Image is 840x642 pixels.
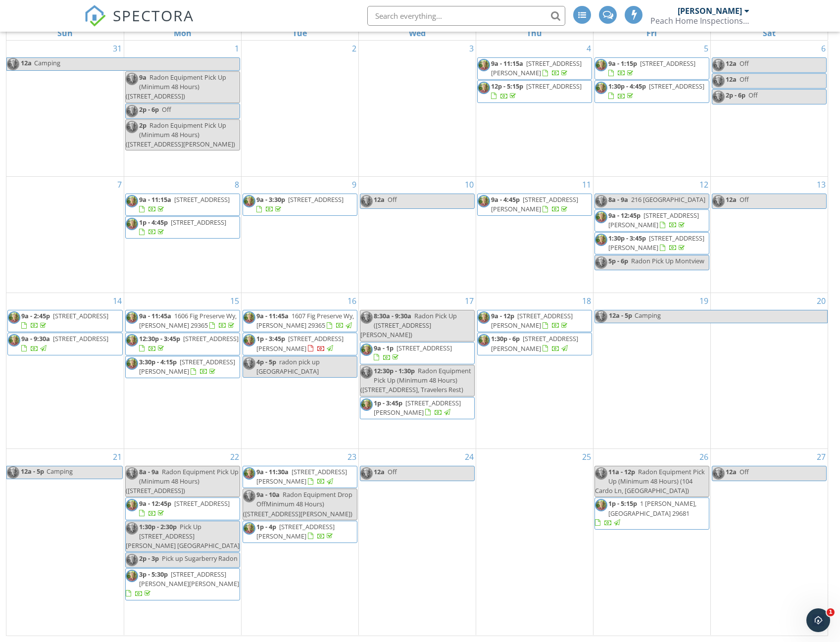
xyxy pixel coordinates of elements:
[125,356,240,378] a: 3:30p - 4:15p [STREET_ADDRESS][PERSON_NAME]
[243,522,255,535] img: travis.jpg
[233,177,241,193] a: Go to September 8, 2025
[360,311,373,324] img: travis.jpg
[608,211,641,220] span: 9a - 12:45p
[593,41,710,176] td: Go to September 5, 2025
[139,121,147,130] span: 2p
[608,234,704,252] span: [STREET_ADDRESS][PERSON_NAME]
[360,366,471,394] span: Radon Equipment Pick Up (Minimum 48 Hours) ([STREET_ADDRESS], Travelers Rest)
[243,195,255,207] img: travis.jpg
[20,466,45,479] span: 12a - 5p
[6,293,124,449] td: Go to September 14, 2025
[256,467,347,486] span: [STREET_ADDRESS][PERSON_NAME]
[360,344,373,356] img: travis.jpg
[243,466,357,488] a: 9a - 11:30a [STREET_ADDRESS][PERSON_NAME]
[388,467,397,476] span: Off
[84,5,106,27] img: The Best Home Inspection Software - Spectora
[111,41,124,56] a: Go to August 31, 2025
[124,41,241,176] td: Go to September 1, 2025
[608,310,633,323] span: 12a - 5p
[360,366,373,379] img: travis.jpg
[595,467,607,480] img: travis.jpg
[491,311,573,330] span: [STREET_ADDRESS][PERSON_NAME]
[139,218,168,227] span: 1p - 4:45p
[697,177,710,193] a: Go to September 12, 2025
[726,467,737,476] span: 12a
[53,311,108,320] span: [STREET_ADDRESS]
[139,311,171,320] span: 9a - 11:45a
[256,357,320,376] span: radon pick up [GEOGRAPHIC_DATA]
[124,176,241,293] td: Go to September 8, 2025
[650,16,749,26] div: Peach Home Inspections LLC
[476,293,593,449] td: Go to September 18, 2025
[467,41,476,56] a: Go to September 3, 2025
[580,177,593,193] a: Go to September 11, 2025
[126,554,138,566] img: travis.jpg
[183,334,239,343] span: [STREET_ADDRESS]
[126,73,138,85] img: travis.jpg
[139,554,159,563] span: 2p - 3p
[740,195,749,204] span: Off
[595,499,607,511] img: travis.jpg
[243,194,357,216] a: 9a - 3:30p [STREET_ADDRESS]
[595,195,607,207] img: travis.jpg
[476,448,593,635] td: Go to September 25, 2025
[477,310,592,332] a: 9a - 12p [STREET_ADDRESS][PERSON_NAME]
[358,41,476,176] td: Go to September 3, 2025
[7,333,123,355] a: 9a - 9:30a [STREET_ADDRESS]
[139,195,171,204] span: 9a - 11:15a
[374,398,461,417] a: 1p - 3:45p [STREET_ADDRESS][PERSON_NAME]
[139,311,237,330] span: 1606 Fig Preserve Wy, [PERSON_NAME] 29365
[139,499,171,508] span: 9a - 12:45p
[463,449,476,465] a: Go to September 24, 2025
[478,59,490,71] img: travis.jpg
[124,448,241,635] td: Go to September 22, 2025
[233,41,241,56] a: Go to September 1, 2025
[346,293,358,309] a: Go to September 16, 2025
[525,26,544,40] a: Thursday
[139,334,239,352] a: 12:30p - 3:45p [STREET_ADDRESS]
[595,211,607,223] img: travis.jpg
[139,570,239,588] span: [STREET_ADDRESS][PERSON_NAME][PERSON_NAME]
[594,497,709,530] a: 1p - 5:15p 1 [PERSON_NAME], [GEOGRAPHIC_DATA] 29681
[595,499,696,527] a: 1p - 5:15p 1 [PERSON_NAME], [GEOGRAPHIC_DATA] 29681
[243,311,255,324] img: travis.jpg
[726,91,745,99] span: 2p - 6p
[478,311,490,324] img: travis.jpg
[21,334,50,343] span: 9a - 9:30a
[174,195,230,204] span: [STREET_ADDRESS]
[476,41,593,176] td: Go to September 4, 2025
[608,467,635,476] span: 11a - 12p
[360,311,457,339] span: Radon Pick Up ([STREET_ADDRESS][PERSON_NAME])
[21,311,108,330] a: 9a - 2:45p [STREET_ADDRESS]
[243,310,357,332] a: 9a - 11:45a 1607 Fig Preserve Wy, [PERSON_NAME] 29365
[241,448,358,635] td: Go to September 23, 2025
[491,334,578,352] span: [STREET_ADDRESS][PERSON_NAME]
[726,195,737,204] span: 12a
[594,80,709,102] a: 1:30p - 4:45p [STREET_ADDRESS]
[477,333,592,355] a: 1:30p - 6p [STREET_ADDRESS][PERSON_NAME]
[374,366,415,375] span: 12:30p - 1:30p
[761,26,778,40] a: Saturday
[256,334,344,352] span: [STREET_ADDRESS][PERSON_NAME]
[595,256,607,269] img: travis.jpg
[374,398,402,407] span: 1p - 3:45p
[697,293,710,309] a: Go to September 19, 2025
[358,293,476,449] td: Go to September 17, 2025
[125,497,240,520] a: 9a - 12:45p [STREET_ADDRESS]
[243,333,357,355] a: 1p - 3:45p [STREET_ADDRESS][PERSON_NAME]
[358,448,476,635] td: Go to September 24, 2025
[491,195,520,204] span: 9a - 4:45p
[126,121,138,133] img: travis.jpg
[115,177,124,193] a: Go to September 7, 2025
[139,499,230,517] a: 9a - 12:45p [STREET_ADDRESS]
[608,82,704,100] a: 1:30p - 4:45p [STREET_ADDRESS]
[595,82,607,94] img: travis.jpg
[243,357,255,370] img: travis.jpg
[593,448,710,635] td: Go to September 26, 2025
[595,234,607,246] img: travis.jpg
[55,26,75,40] a: Sunday
[139,570,168,579] span: 3p - 5:30p
[815,177,828,193] a: Go to September 13, 2025
[478,334,490,346] img: travis.jpg
[712,467,725,480] img: travis.jpg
